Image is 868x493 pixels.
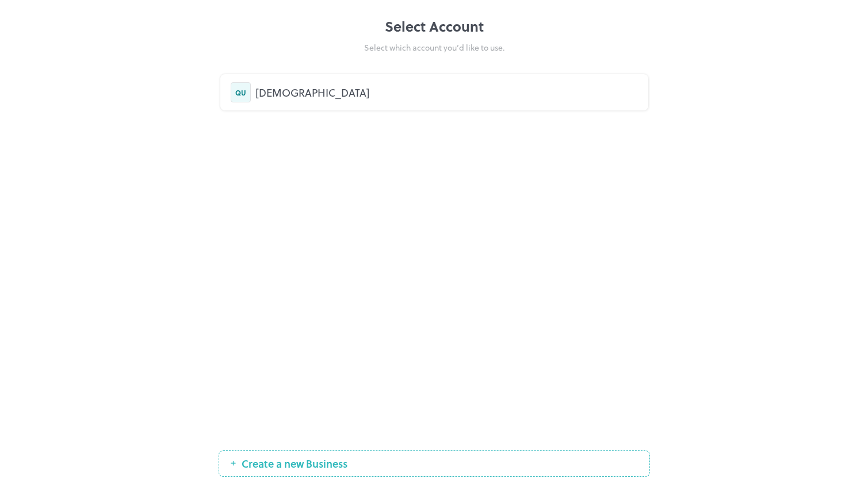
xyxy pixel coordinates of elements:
[255,85,638,100] div: [DEMOGRAPHIC_DATA]
[219,450,650,477] button: Create a new Business
[236,458,353,469] span: Create a new Business
[219,41,650,53] div: Select which account you’d like to use.
[231,82,251,102] div: QU
[219,16,650,37] div: Select Account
